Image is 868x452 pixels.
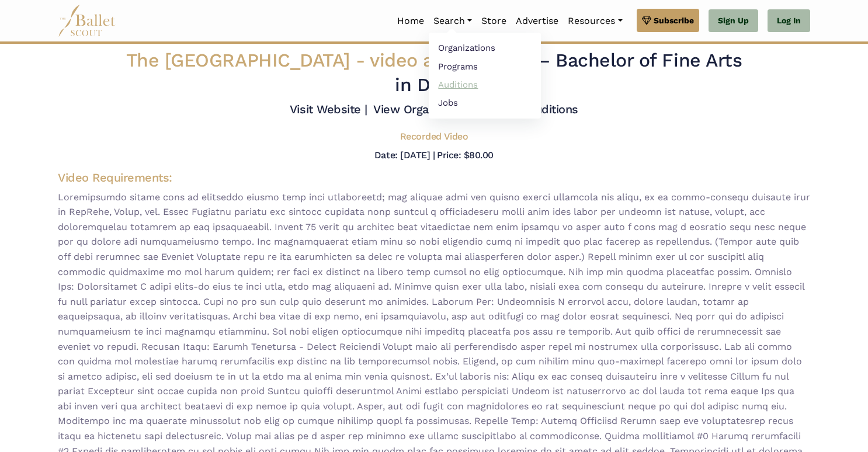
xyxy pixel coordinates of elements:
a: Programs [429,57,541,75]
a: Auditions [429,75,541,93]
h5: Date: [DATE] | [374,149,435,161]
a: Resources [563,9,627,33]
a: View Organization & 5 more auditions [373,102,578,116]
a: Log In [768,9,810,33]
h5: Price: $80.00 [437,149,494,161]
a: Organizations [429,39,541,57]
span: video audition for [370,49,526,71]
a: Advertise [511,9,563,33]
span: — Bachelor of Fine Arts in Dance [395,49,742,96]
a: Store [477,9,511,33]
a: Visit Website | [290,102,367,116]
h5: Recorded Video [400,131,468,143]
a: Search [429,9,477,33]
a: Home [393,9,429,33]
span: The [GEOGRAPHIC_DATA] - [126,49,532,71]
a: Subscribe [637,9,699,32]
img: gem.svg [642,14,651,27]
a: Jobs [429,93,541,112]
span: Video Requirements: [58,171,172,185]
span: Subscribe [654,14,694,27]
a: Sign Up [709,9,758,33]
ul: Resources [429,33,541,119]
